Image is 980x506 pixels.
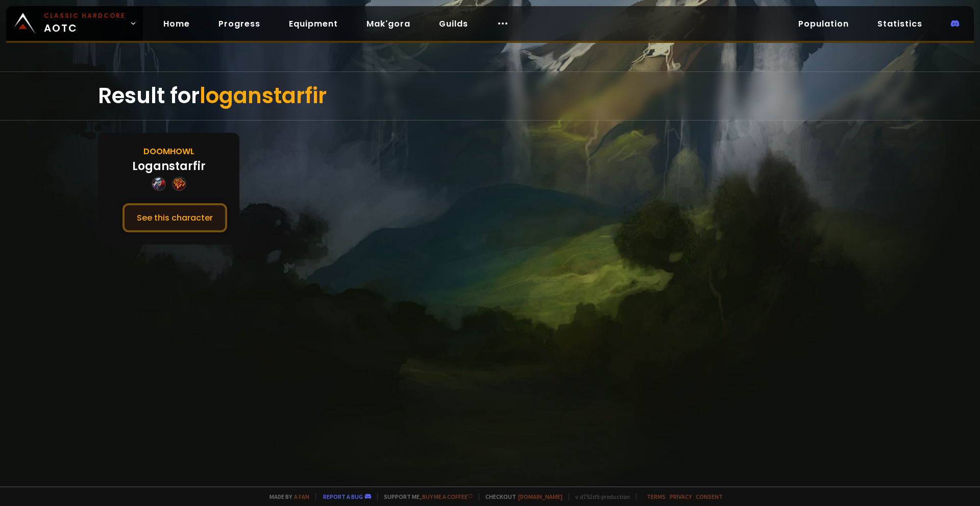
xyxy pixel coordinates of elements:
[323,493,363,500] a: Report a bug
[294,493,309,500] a: a fan
[647,493,666,500] a: Terms
[132,158,206,175] div: Loganstarfir
[358,13,419,34] a: Mak'gora
[569,493,630,500] span: v. d752d5 - production
[155,13,198,34] a: Home
[122,203,227,232] button: See this character
[696,493,723,500] a: Consent
[377,493,473,500] span: Support me,
[6,6,143,41] a: Classic HardcoreAOTC
[281,13,346,34] a: Equipment
[670,493,692,500] a: Privacy
[44,11,126,20] small: Classic Hardcore
[263,493,309,500] span: Made by
[479,493,562,500] span: Checkout
[422,493,473,500] a: Buy me a coffee
[431,13,476,34] a: Guilds
[869,13,930,34] a: Statistics
[200,81,327,111] span: loganstarfir
[44,11,126,36] span: AOTC
[98,72,882,120] div: Result for
[210,13,268,34] a: Progress
[518,493,562,500] a: [DOMAIN_NAME]
[143,145,194,158] div: Doomhowl
[790,13,857,34] a: Population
